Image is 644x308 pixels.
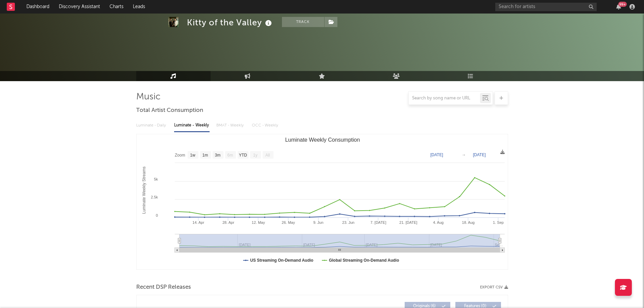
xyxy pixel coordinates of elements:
text: 3m [215,153,220,158]
div: Luminate - Weekly [174,120,210,131]
input: Search by song name or URL [409,96,480,101]
text: 26. May [282,220,295,224]
text: 4. Aug [433,220,443,224]
text: 12. May [252,220,265,224]
text: Se… [495,243,503,247]
text: Zoom [175,153,185,158]
span: Recent DSP Releases [136,283,191,291]
text: → [462,152,466,157]
text: Luminate Weekly Consumption [285,137,360,143]
text: 1. Sep [493,220,504,224]
text: 21. [DATE] [399,220,417,224]
text: 6m [227,153,233,158]
text: US Streaming On-Demand Audio [250,258,313,263]
button: Track [282,17,324,27]
text: 9. Jun [313,220,323,224]
button: 99+ [616,4,621,9]
text: YTD [239,153,247,158]
text: 1w [190,153,195,158]
text: 1m [202,153,208,158]
text: 5k [154,177,158,181]
text: Luminate Weekly Streams [142,167,146,214]
text: [DATE] [430,152,443,157]
text: 18. Aug [462,220,474,224]
text: 7. [DATE] [370,220,386,224]
button: Export CSV [480,285,508,289]
text: Global Streaming On-Demand Audio [329,258,399,263]
text: 28. Apr [222,220,234,224]
div: Kitty of the Valley [187,17,273,28]
span: Total Artist Consumption [136,106,203,115]
div: 99 + [618,2,627,7]
svg: Luminate Weekly Consumption [137,134,508,269]
text: 1y [253,153,257,158]
text: 2.5k [151,195,158,199]
text: 23. Jun [342,220,354,224]
text: 0 [156,213,158,217]
text: [DATE] [473,152,486,157]
input: Search for artists [495,3,597,11]
text: 14. Apr [192,220,204,224]
text: All [265,153,270,158]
